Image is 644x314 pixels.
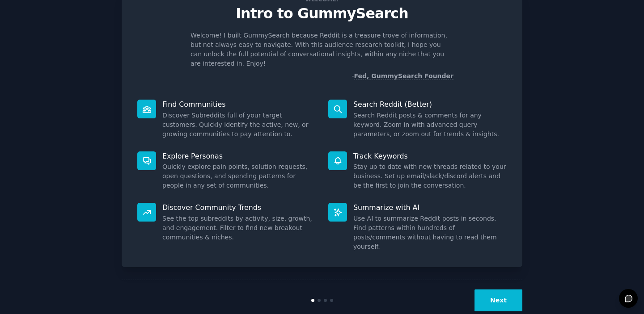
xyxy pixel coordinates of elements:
[162,111,316,139] dd: Discover Subreddits full of your target customers. Quickly identify the active, new, or growing c...
[353,100,507,109] p: Search Reddit (Better)
[162,151,316,161] p: Explore Personas
[353,203,507,212] p: Summarize with AI
[162,162,316,190] dd: Quickly explore pain points, solution requests, open questions, and spending patterns for people ...
[162,100,316,109] p: Find Communities
[162,214,316,242] dd: See the top subreddits by activity, size, growth, and engagement. Filter to find new breakout com...
[354,72,453,80] a: Fed, GummySearch Founder
[191,31,453,68] p: Welcome! I built GummySearch because Reddit is a treasure trove of information, but not always ea...
[162,203,316,212] p: Discover Community Trends
[475,289,522,311] button: Next
[353,162,507,190] dd: Stay up to date with new threads related to your business. Set up email/slack/discord alerts and ...
[353,214,507,251] dd: Use AI to summarize Reddit posts in seconds. Find patterns within hundreds of posts/comments with...
[353,111,507,139] dd: Search Reddit posts & comments for any keyword. Zoom in with advanced query parameters, or zoom o...
[353,151,507,161] p: Track Keywords
[131,6,513,21] p: Intro to GummySearch
[352,71,453,81] div: -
